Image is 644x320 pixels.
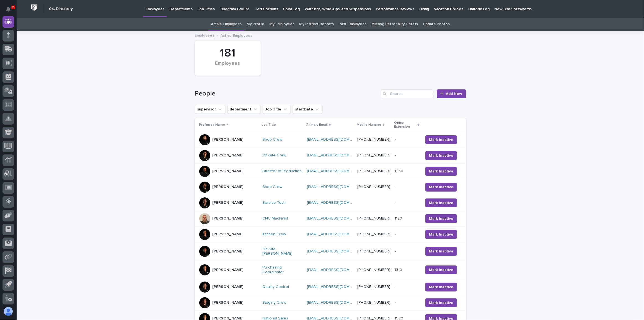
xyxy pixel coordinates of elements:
[371,18,418,31] a: Missing Personality Details
[307,268,369,272] a: [EMAIL_ADDRESS][DOMAIN_NAME]
[358,216,390,220] a: [PHONE_NUMBER]
[29,2,39,13] img: Workspace Logo
[204,61,251,72] div: Employees
[358,232,390,236] a: [PHONE_NUMBER]
[262,247,302,256] a: On-Site [PERSON_NAME]
[49,7,73,11] h2: 04. Directory
[339,18,367,31] a: Past Employees
[307,201,369,205] a: [EMAIL_ADDRESS][DOMAIN_NAME]
[195,295,466,311] tr: [PERSON_NAME]Staging Crew [EMAIL_ADDRESS][DOMAIN_NAME] [PHONE_NUMBER]-- Mark Inactive
[395,267,404,272] p: 1310
[195,179,466,195] tr: [PERSON_NAME]Shop Crew [EMAIL_ADDRESS][DOMAIN_NAME] [PHONE_NUMBER]-- Mark Inactive
[262,200,286,205] a: Service Tech
[425,135,457,144] button: Mark Inactive
[262,137,282,142] a: Shop Crew
[307,185,369,189] a: [EMAIL_ADDRESS][DOMAIN_NAME]
[429,137,453,143] span: Mark Inactive
[425,230,457,239] button: Mark Inactive
[213,216,244,221] p: [PERSON_NAME]
[358,249,390,253] a: [PHONE_NUMBER]
[358,268,390,272] a: [PHONE_NUMBER]
[262,185,282,189] a: Shop Crew
[195,242,466,261] tr: [PERSON_NAME]On-Site [PERSON_NAME] [EMAIL_ADDRESS][DOMAIN_NAME] [PHONE_NUMBER]-- Mark Inactive
[395,231,397,237] p: -
[262,285,289,289] a: Quality Control
[429,169,453,174] span: Mark Inactive
[195,226,466,242] tr: [PERSON_NAME]Kitchen Crew [EMAIL_ADDRESS][DOMAIN_NAME] [PHONE_NUMBER]-- Mark Inactive
[425,214,457,223] button: Mark Inactive
[429,153,453,158] span: Mark Inactive
[262,232,286,237] a: Kitchen Crew
[195,90,379,98] h1: People
[394,120,417,130] p: Office Extension
[307,249,369,253] a: [EMAIL_ADDRESS][DOMAIN_NAME]
[307,285,369,289] a: [EMAIL_ADDRESS][DOMAIN_NAME]
[269,18,294,31] a: My Employees
[307,138,369,141] a: [EMAIL_ADDRESS][DOMAIN_NAME]
[358,301,390,304] a: [PHONE_NUMBER]
[425,198,457,207] button: Mark Inactive
[358,169,390,173] a: [PHONE_NUMBER]
[262,122,276,128] p: Job Title
[358,138,390,141] a: [PHONE_NUMBER]
[429,300,453,306] span: Mark Inactive
[293,105,322,114] button: startDate
[195,163,466,179] tr: [PERSON_NAME]Director of Production [EMAIL_ADDRESS][DOMAIN_NAME] [PHONE_NUMBER]14501450 Mark Inac...
[262,216,288,221] a: CNC Machinist
[195,261,466,279] tr: [PERSON_NAME]Purchasing Coordinator [EMAIL_ADDRESS][DOMAIN_NAME] [PHONE_NUMBER]13101310 Mark Inac...
[429,284,453,290] span: Mark Inactive
[395,184,397,189] p: -
[213,169,244,174] p: [PERSON_NAME]
[195,32,214,38] a: Employees
[299,18,333,31] a: My Indirect Reports
[262,300,286,305] a: Staging Crew
[307,153,369,157] a: [EMAIL_ADDRESS][DOMAIN_NAME]
[7,7,14,16] div: Notifications2
[395,199,397,205] p: -
[358,153,390,157] a: [PHONE_NUMBER]
[307,169,369,173] a: [EMAIL_ADDRESS][DOMAIN_NAME]
[395,299,397,305] p: -
[213,300,244,305] p: [PERSON_NAME]
[262,265,302,275] a: Purchasing Coordinator
[195,148,466,163] tr: [PERSON_NAME]On-Site Crew [EMAIL_ADDRESS][DOMAIN_NAME] [PHONE_NUMBER]-- Mark Inactive
[423,18,450,31] a: Update Photos
[429,184,453,190] span: Mark Inactive
[306,122,328,128] p: Primary Email
[307,301,369,304] a: [EMAIL_ADDRESS][DOMAIN_NAME]
[425,298,457,307] button: Mark Inactive
[425,151,457,160] button: Mark Inactive
[262,153,286,158] a: On-Site Crew
[429,200,453,206] span: Mark Inactive
[395,152,397,158] p: -
[263,105,291,114] button: Job Title
[446,92,462,96] span: Add New
[307,216,369,220] a: [EMAIL_ADDRESS][DOMAIN_NAME]
[425,247,457,256] button: Mark Inactive
[213,200,244,205] p: [PERSON_NAME]
[381,89,433,98] input: Search
[199,122,225,128] p: Preferred Name
[429,216,453,221] span: Mark Inactive
[358,185,390,189] a: [PHONE_NUMBER]
[395,283,397,289] p: -
[2,3,14,15] button: Notifications
[437,89,466,98] a: Add New
[395,215,404,221] p: 1120
[227,105,261,114] button: department
[262,169,302,174] a: Director of Production
[395,168,405,174] p: 1450
[213,185,244,189] p: [PERSON_NAME]
[425,283,457,291] button: Mark Inactive
[213,249,244,254] p: [PERSON_NAME]
[221,32,253,38] p: Active Employees
[195,105,225,114] button: supervisor
[425,265,457,274] button: Mark Inactive
[204,46,251,60] div: 181
[213,232,244,237] p: [PERSON_NAME]
[247,18,264,31] a: My Profile
[195,211,466,226] tr: [PERSON_NAME]CNC Machinist [EMAIL_ADDRESS][DOMAIN_NAME] [PHONE_NUMBER]11201120 Mark Inactive
[195,132,466,148] tr: [PERSON_NAME]Shop Crew [EMAIL_ADDRESS][DOMAIN_NAME] [PHONE_NUMBER]-- Mark Inactive
[211,18,242,31] a: Active Employees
